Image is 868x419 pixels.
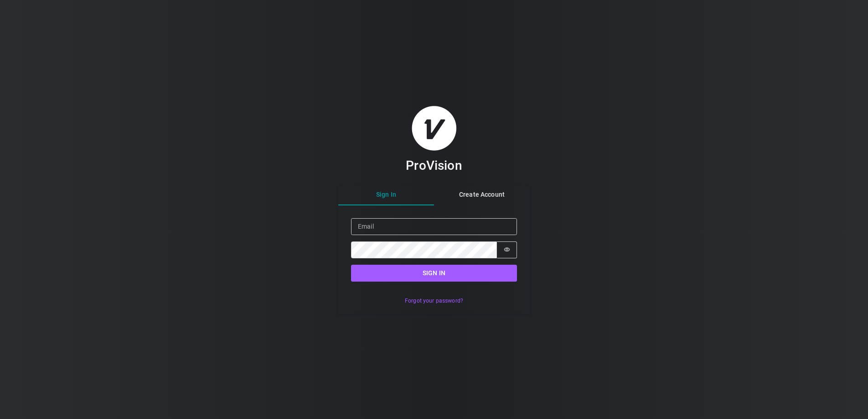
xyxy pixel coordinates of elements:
h3: ProVision [406,157,462,173]
input: Email [351,218,517,235]
button: Forgot your password? [400,294,468,308]
button: Show password [497,241,517,258]
button: Create Account [434,185,530,205]
button: Sign In [338,185,434,205]
button: Sign in [351,265,517,282]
